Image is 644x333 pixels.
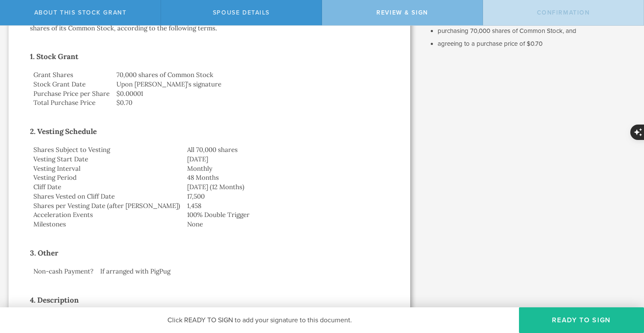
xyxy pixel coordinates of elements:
td: Stock Grant Date [30,80,113,89]
h2: 4. Description [30,293,389,307]
li: agreeing to a purchase price of $0.70 [438,40,631,48]
h2: 1. Stock Grant [30,50,389,63]
td: Vesting Start Date [30,155,184,164]
td: Purchase Price per Share [30,89,113,98]
td: Grant Shares [30,70,113,80]
td: 1,458 [184,201,389,211]
td: Vesting Interval [30,164,184,173]
td: Vesting Period [30,173,184,182]
li: purchasing 70,000 shares of Common Stock, and [438,27,631,36]
button: Ready to Sign [519,307,644,333]
td: 70,000 shares of Common Stock [113,70,389,80]
td: [DATE] [184,155,389,164]
td: 100% Double Trigger [184,210,389,220]
span: Click READY TO SIGN to add your signature to this document. [167,316,352,324]
td: $0.70 [113,98,389,107]
td: $0.00001 [113,89,389,98]
td: Acceleration Events [30,210,184,220]
td: Shares Subject to Vesting [30,145,184,155]
td: Shares per Vesting Date (after [PERSON_NAME]) [30,201,184,211]
td: Monthly [184,164,389,173]
td: Total Purchase Price [30,98,113,107]
td: All 70,000 shares [184,145,389,155]
span: Review & Sign [376,9,428,16]
span: Spouse Details [213,9,270,16]
td: Milestones [30,220,184,229]
td: Cliff Date [30,182,184,192]
td: [DATE] (12 Months) [184,182,389,192]
h2: 3. Other [30,246,389,260]
td: 17,500 [184,192,389,201]
td: Non-cash Payment? [30,267,97,276]
span: About this stock grant [34,9,127,16]
h2: 2. Vesting Schedule [30,125,389,138]
td: None [184,220,389,229]
td: 48 Months [184,173,389,182]
span: Confirmation [537,9,590,16]
td: Upon [PERSON_NAME]’s signature [113,80,389,89]
td: Shares Vested on Cliff Date [30,192,184,201]
td: If arranged with PigPug [97,267,389,276]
